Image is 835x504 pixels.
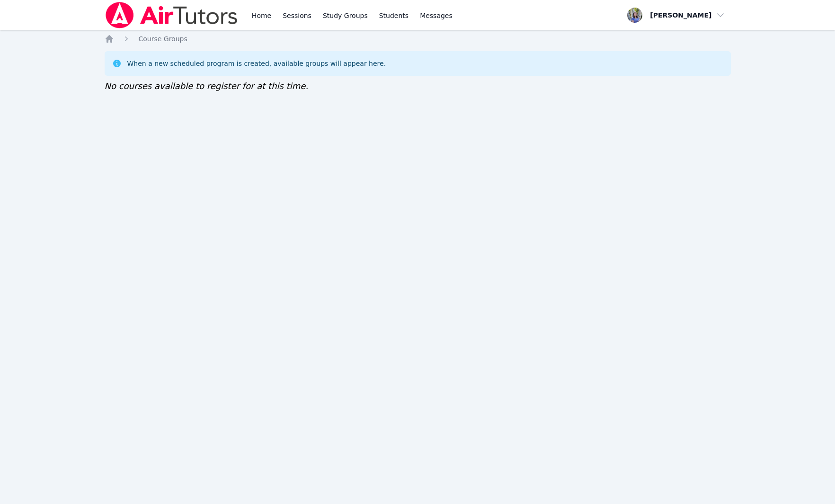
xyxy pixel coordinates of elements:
span: No courses available to register for at this time. [105,81,309,91]
div: When a new scheduled program is created, available groups will appear here. [127,59,386,68]
a: Course Groups [139,34,187,44]
nav: Breadcrumb [105,34,731,44]
span: Messages [420,11,453,20]
span: Course Groups [139,35,187,43]
img: Air Tutors [105,2,239,28]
